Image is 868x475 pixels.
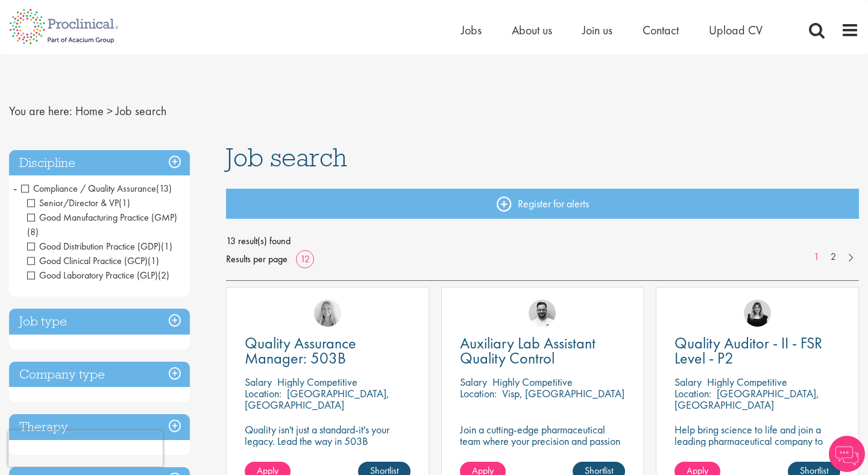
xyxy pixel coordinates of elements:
span: Compliance / Quality Assurance [21,182,172,195]
p: Join a cutting-edge pharmaceutical team where your precision and passion for quality will help sh... [460,424,626,470]
span: Results per page [226,250,288,268]
span: Compliance / Quality Assurance [21,182,156,195]
span: - [13,179,17,197]
p: Visp, [GEOGRAPHIC_DATA] [502,386,624,400]
a: 12 [296,253,314,265]
a: Quality Auditor - II - FSR Level - P2 [675,336,840,366]
span: Salary [675,375,702,389]
span: Job search [226,141,347,174]
span: (2) [158,269,169,282]
span: Good Distribution Practice (GDP) [27,240,161,253]
span: Salary [245,375,272,389]
span: You are here: [9,103,72,119]
span: > [107,103,113,119]
a: Quality Assurance Manager: 503B [245,336,410,366]
span: Good Manufacturing Practice (GMP) [27,211,177,224]
img: Chatbot [829,436,865,472]
a: Auxiliary Lab Assistant Quality Control [460,336,626,366]
span: Good Laboratory Practice (GLP) [27,269,169,282]
a: About us [512,22,552,38]
span: Good Manufacturing Practice (GMP) [27,211,177,238]
h3: Company type [9,362,190,388]
span: (13) [156,182,172,195]
p: Highly Competitive [707,375,787,389]
span: Senior/Director & VP [27,197,119,209]
span: Location: [245,386,281,400]
span: (8) [27,225,39,238]
span: (1) [119,197,130,209]
span: (1) [148,254,159,267]
iframe: reCAPTCHA [8,430,163,467]
span: Auxiliary Lab Assistant Quality Control [460,333,596,368]
span: Location: [675,386,711,400]
span: Salary [460,375,487,389]
span: (1) [161,240,172,253]
img: Emile De Beer [529,300,556,327]
a: Join us [582,22,612,38]
span: Location: [460,386,497,400]
span: Senior/Director & VP [27,197,130,209]
a: Jobs [461,22,482,38]
p: [GEOGRAPHIC_DATA], [GEOGRAPHIC_DATA] [675,386,819,412]
span: 13 result(s) found [226,232,859,250]
img: Shannon Briggs [314,300,341,327]
a: 2 [825,250,842,264]
p: Quality isn't just a standard-it's your legacy. Lead the way in 503B excellence. [245,424,410,458]
a: Register for alerts [226,189,859,219]
h3: Therapy [9,414,190,440]
span: Good Clinical Practice (GCP) [27,254,159,267]
span: Good Laboratory Practice (GLP) [27,269,158,282]
p: Highly Competitive [277,375,357,389]
a: Contact [643,22,679,38]
h3: Job type [9,309,190,335]
a: breadcrumb link [75,103,104,119]
span: Good Clinical Practice (GCP) [27,254,148,267]
span: Good Distribution Practice (GDP) [27,240,172,253]
p: [GEOGRAPHIC_DATA], [GEOGRAPHIC_DATA] [245,386,389,412]
img: Molly Colclough [744,300,771,327]
span: Job search [116,103,166,119]
p: Highly Competitive [492,375,573,389]
span: Quality Auditor - II - FSR Level - P2 [675,333,822,368]
span: Quality Assurance Manager: 503B [245,333,356,368]
a: 1 [808,250,825,264]
h3: Discipline [9,150,190,176]
a: Upload CV [709,22,763,38]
